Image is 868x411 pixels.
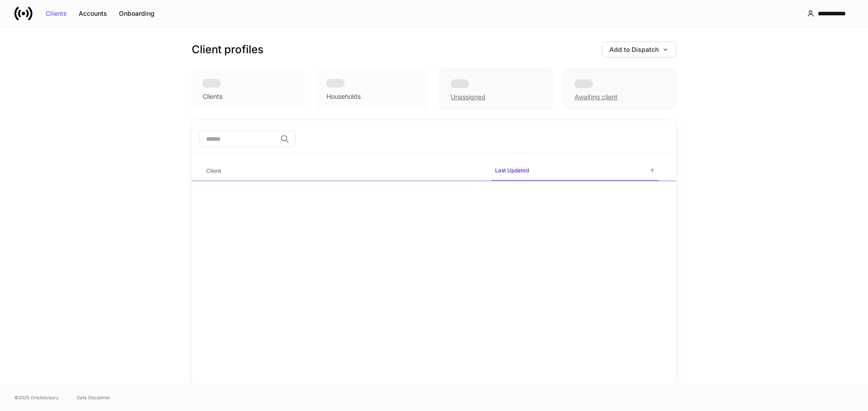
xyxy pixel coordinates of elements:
button: Accounts [73,6,113,21]
button: Add to Dispatch [602,42,676,58]
button: Clients [40,6,73,21]
h6: Last Updated [495,166,529,175]
div: Households [326,92,361,101]
span: Client [203,162,484,180]
div: Accounts [79,10,107,17]
div: Awaiting client [563,69,676,109]
div: Clients [203,92,222,101]
span: © 2025 OneAdvisory [14,394,59,401]
h3: Client profiles [192,42,264,57]
a: Data Disclaimer [77,394,110,401]
div: Add to Dispatch [609,46,669,53]
button: Onboarding [113,6,160,21]
div: Onboarding [119,10,155,17]
div: Clients [46,10,67,17]
span: Last Updated [491,162,659,181]
div: Unassigned [451,92,486,102]
h6: Client [206,166,221,175]
div: Unassigned [439,69,552,109]
div: Awaiting client [575,92,618,102]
